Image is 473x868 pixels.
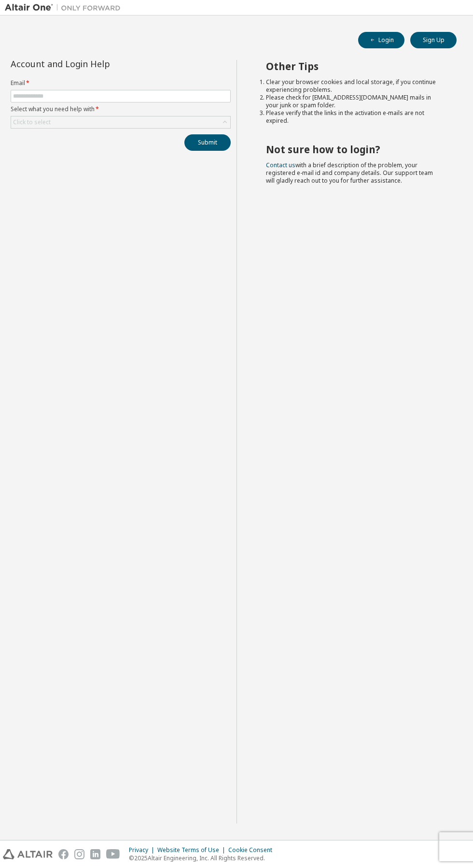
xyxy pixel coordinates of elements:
[266,78,439,94] li: Clear your browser cookies and local storage, if you continue experiencing problems.
[266,60,439,72] h2: Other Tips
[74,849,84,859] img: instagram.svg
[228,846,278,854] div: Cookie Consent
[3,849,53,859] img: altair_logo.svg
[90,849,100,859] img: linkedin.svg
[11,105,231,113] label: Select what you need help with
[13,118,51,126] div: Click to select
[266,94,439,109] li: Please check for [EMAIL_ADDRESS][DOMAIN_NAME] mails in your junk or spam folder.
[266,109,439,125] li: Please verify that the links in the activation e-mails are not expired.
[266,161,433,185] span: with a brief description of the problem, your registered e-mail id and company details. Our suppo...
[410,32,457,48] button: Sign Up
[5,3,125,13] img: Altair One
[358,32,404,48] button: Login
[11,116,230,128] div: Click to select
[157,846,228,854] div: Website Terms of Use
[266,161,295,169] a: Contact us
[58,849,69,859] img: facebook.svg
[129,854,278,862] p: © 2025 Altair Engineering, Inc. All Rights Reserved.
[129,846,157,854] div: Privacy
[184,134,231,151] button: Submit
[11,60,187,68] div: Account and Login Help
[11,79,231,87] label: Email
[106,849,120,859] img: youtube.svg
[266,143,439,156] h2: Not sure how to login?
